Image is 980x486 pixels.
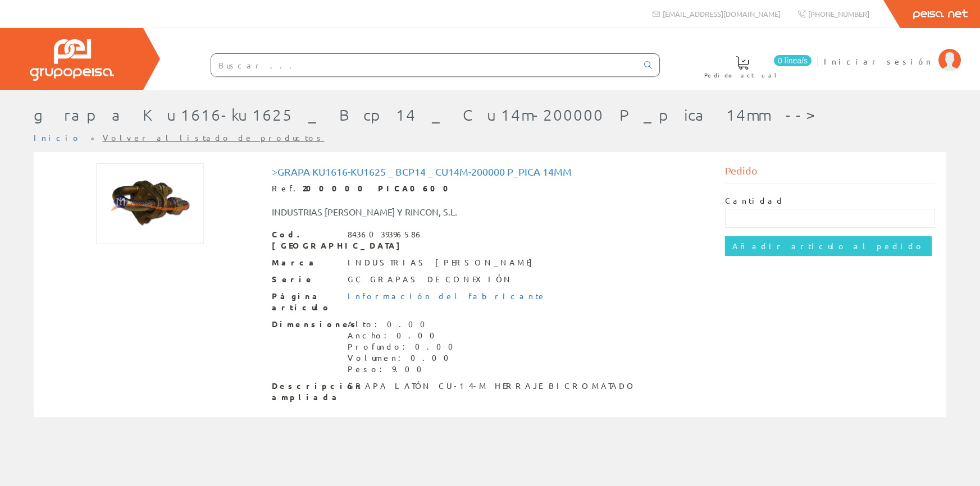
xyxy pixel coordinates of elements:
[272,257,339,268] span: Marca
[808,9,869,19] span: [PHONE_NUMBER]
[348,380,637,392] div: GRAPA LATÓN CU-14-M HERRAJE BICROMATADO
[34,132,81,143] a: Inicio
[348,229,423,240] div: 8436039396586
[272,229,339,251] span: Cod. [GEOGRAPHIC_DATA]
[704,70,781,81] span: Pedido actual
[103,132,325,143] a: Volver al listado de productos
[303,183,456,193] strong: 200000 PICA0600
[725,163,935,184] div: Pedido
[348,274,513,285] div: GC GRAPAS DE CONEXIÓN
[272,380,339,403] span: Descripción ampliada
[348,330,460,341] div: Ancho: 0.00
[211,54,637,76] input: Buscar ...
[774,55,812,66] span: 0 línea/s
[272,183,709,194] div: Ref.
[34,107,830,124] h1: grapa Ku1616-ku1625 _ Bcp14 _ Cu14m-200000 P_pica 14mm -->
[263,205,528,218] div: INDUSTRIAS [PERSON_NAME] Y RINCON, S.L.
[725,236,932,255] input: Añadir artículo al pedido
[824,56,933,67] span: Iniciar sesión
[96,163,204,244] img: Foto artículo >grapa Ku1616-ku1625 _ Bcp14 _ Cu14m-200000 P_pica 14mm (192x144)
[272,319,339,330] span: Dimensiones
[663,9,781,19] span: [EMAIL_ADDRESS][DOMAIN_NAME]
[348,352,460,364] div: Volumen: 0.00
[725,195,785,207] label: Cantidad
[30,39,114,81] img: Grupo Peisa
[824,47,961,57] a: Iniciar sesión
[272,166,709,177] h1: >grapa Ku1616-ku1625 _ Bcp14 _ Cu14m-200000 P_pica 14mm
[348,341,460,352] div: Profundo: 0.00
[348,291,546,301] a: Información del fabricante
[348,364,460,375] div: Peso: 9.00
[348,319,460,330] div: Alto: 0.00
[272,274,339,285] span: Serie
[272,291,339,313] span: Página artículo
[348,257,538,268] div: INDUSTRIAS [PERSON_NAME]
